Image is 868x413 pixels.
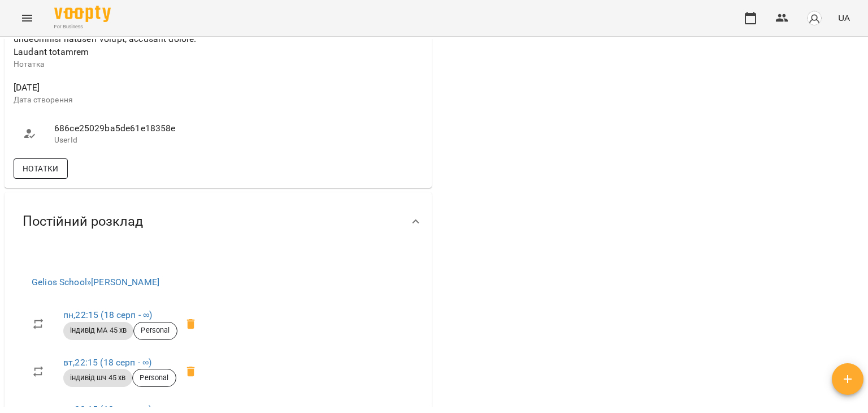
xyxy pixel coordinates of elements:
[63,325,133,335] span: індивід МА 45 хв
[63,309,152,320] a: пн,22:15 (18 серп - ∞)
[54,6,111,22] img: Voopty Logo
[133,373,175,383] span: Personal
[134,325,176,335] span: Personal
[54,135,207,146] p: UserId
[177,311,205,338] span: Видалити приватний урок Лариса Мосюра пн 22:15 клієнта Ніколь Бурцев
[14,59,216,70] p: Нотатка
[23,213,143,230] span: Постійний розклад
[806,10,822,26] img: avatar_s.png
[63,373,132,383] span: індивід шч 45 хв
[5,192,432,251] div: Постійний розклад
[834,7,854,28] button: UA
[838,12,850,24] span: UA
[63,357,151,368] a: вт,22:15 (18 серп - ∞)
[14,94,216,106] p: Дата створення
[54,122,207,135] span: 686ce25029ba5de61e18358e
[54,23,111,31] span: For Business
[177,358,205,385] span: Видалити приватний урок Лариса Мосюра вт 22:15 клієнта Ніколь Бурцев
[14,5,41,32] button: Menu
[32,277,159,287] a: Gelios School»[PERSON_NAME]
[14,158,68,179] button: Нотатки
[23,162,59,175] span: Нотатки
[14,81,216,94] span: [DATE]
